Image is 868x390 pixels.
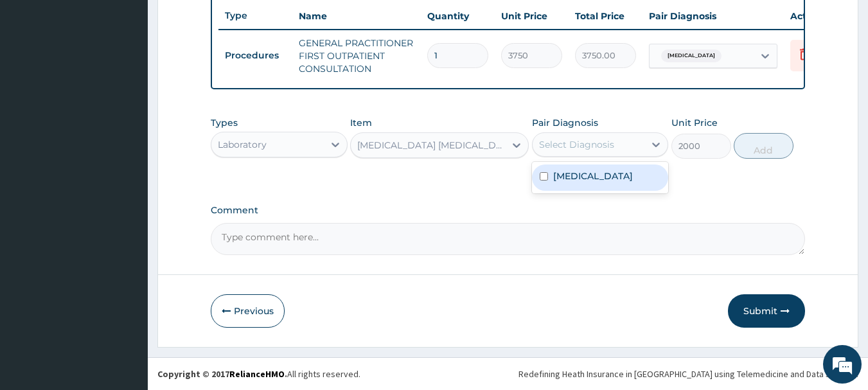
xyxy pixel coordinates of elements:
[6,256,245,301] textarea: Type your message and hit 'Enter'
[569,3,642,29] th: Total Price
[157,368,287,380] strong: Copyright © 2017 .
[292,3,421,29] th: Name
[75,114,177,244] span: We're online!
[539,138,614,151] div: Select Diagnosis
[734,133,793,159] button: Add
[148,357,868,390] footer: All rights reserved.
[495,3,569,29] th: Unit Price
[642,3,784,29] th: Pair Diagnosis
[292,30,421,82] td: GENERAL PRACTITIONER FIRST OUTPATIENT CONSULTATION
[532,116,598,129] label: Pair Diagnosis
[211,6,242,37] div: Minimize live chat window
[671,116,718,129] label: Unit Price
[229,368,285,380] a: RelianceHMO
[421,3,495,29] th: Quantity
[211,205,806,216] label: Comment
[67,72,216,89] div: Chat with us now
[218,138,267,151] div: Laboratory
[211,118,238,129] label: Types
[218,4,292,28] th: Type
[784,3,848,29] th: Actions
[728,294,805,328] button: Submit
[518,368,858,380] div: Redefining Heath Insurance in [GEOGRAPHIC_DATA] using Telemedicine and Data Science!
[211,294,285,328] button: Previous
[661,49,722,62] span: [MEDICAL_DATA]
[218,44,292,67] td: Procedures
[350,116,372,129] label: Item
[24,64,52,96] img: d_794563401_company_1708531726252_794563401
[357,139,506,152] div: [MEDICAL_DATA] [MEDICAL_DATA] (MP) RDT
[553,170,633,182] label: [MEDICAL_DATA]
